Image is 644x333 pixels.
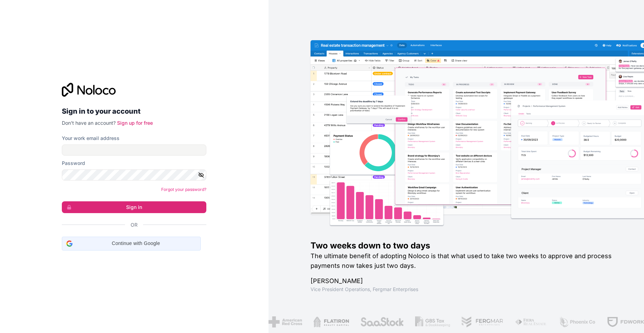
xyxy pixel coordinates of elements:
[62,160,85,167] label: Password
[311,276,622,286] h1: [PERSON_NAME]
[75,240,196,247] span: Continue with Google
[62,201,206,213] button: Sign in
[514,316,547,327] img: /assets/fiera-fwj2N5v4.png
[311,286,622,293] h1: Vice President Operations , Fergmar Enterprises
[558,316,596,327] img: /assets/phoenix-BREaitsQ.png
[360,316,404,327] img: /assets/saastock-C6Zbiodz.png
[131,221,138,228] span: Or
[311,251,622,271] h2: The ultimate benefit of adopting Noloco is that what used to take two weeks to approve and proces...
[62,144,206,156] input: Email address
[161,187,206,192] a: Forgot your password?
[117,120,153,126] a: Sign up for free
[268,316,302,327] img: /assets/american-red-cross-BAupjrZR.png
[62,169,206,181] input: Password
[415,316,450,327] img: /assets/gbstax-C-GtDUiK.png
[62,237,201,251] div: Continue with Google
[62,120,116,126] span: Don't have an account?
[313,316,349,327] img: /assets/flatiron-C8eUkumj.png
[62,135,119,142] label: Your work email address
[62,105,206,117] h2: Sign in to your account
[311,240,622,251] h1: Two weeks down to two days
[461,316,503,327] img: /assets/fergmar-CudnrXN5.png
